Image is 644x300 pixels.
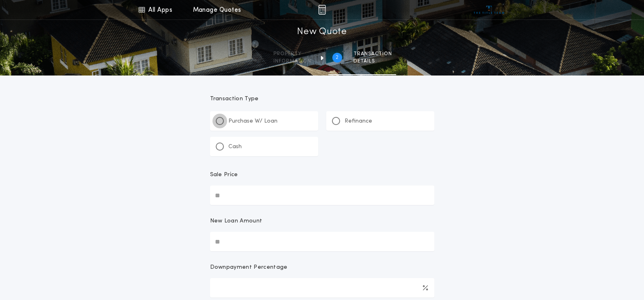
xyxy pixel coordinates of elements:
h1: New Quote [297,26,347,39]
img: img [318,5,326,15]
span: details [353,58,392,65]
p: Sale Price [210,171,238,179]
p: Downpayment Percentage [210,263,288,272]
input: New Loan Amount [210,232,434,251]
p: Refinance [345,117,372,125]
span: Transaction [353,51,392,57]
input: Downpayment Percentage [210,278,434,298]
p: Cash [228,143,242,151]
p: Transaction Type [210,95,434,103]
span: information [273,58,311,65]
img: vs-icon [474,6,504,14]
p: New Loan Amount [210,217,262,225]
input: Sale Price [210,186,434,205]
p: Purchase W/ Loan [228,117,278,125]
span: Property [273,51,311,57]
h2: 2 [336,54,338,61]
